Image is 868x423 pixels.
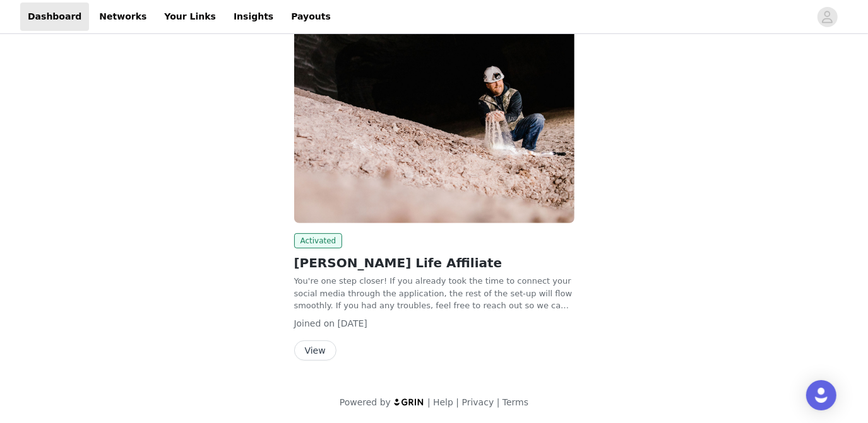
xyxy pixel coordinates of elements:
h2: [PERSON_NAME] Life Affiliate [294,253,574,272]
a: Terms [502,397,528,407]
span: Powered by [340,397,391,407]
p: You're one step closer! If you already took the time to connect your social media through the app... [294,275,574,312]
a: Payouts [283,3,338,31]
img: logo [393,398,425,406]
span: [DATE] [338,318,367,328]
a: Insights [226,3,281,31]
span: | [456,397,459,407]
button: View [294,340,336,361]
a: Help [433,397,453,407]
a: Dashboard [20,3,89,31]
a: Privacy [462,397,494,407]
span: Joined on [294,318,335,328]
a: Networks [92,3,154,31]
a: View [294,346,336,356]
div: Open Intercom Messenger [806,380,836,410]
span: | [427,397,431,407]
a: Your Links [157,3,223,31]
span: Activated [294,233,343,248]
span: | [497,397,500,407]
img: Real Salt [294,13,574,223]
div: avatar [821,7,833,27]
